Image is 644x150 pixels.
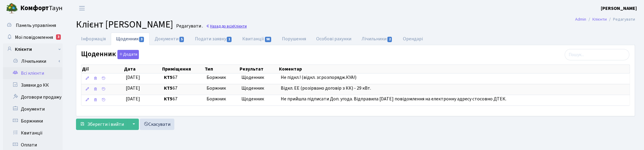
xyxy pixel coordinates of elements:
[565,49,629,60] input: Пошук...
[281,85,371,91] span: Відкл. ЕЕ (розірвано договір з КК) - 29 кВт.
[3,31,63,43] a: Мої повідомлення3
[241,96,276,102] span: Щоденник
[126,74,140,81] span: [DATE]
[233,23,247,29] span: Клієнти
[123,65,162,73] th: Дата
[164,85,173,91] b: КТ5
[162,65,204,73] th: Приміщення
[16,22,56,29] span: Панель управління
[75,3,89,13] button: Переключити навігацію
[20,3,49,13] b: Комфорт
[111,33,150,45] a: Щоденник
[278,65,629,73] th: Коментар
[607,16,635,23] li: Редагувати
[241,85,276,92] span: Щоденник
[56,34,61,40] div: 3
[164,85,202,92] span: 67
[207,85,237,92] span: Боржник
[398,33,428,45] a: Орендарі
[3,115,63,127] a: Боржники
[139,37,144,42] span: 3
[87,121,124,128] span: Зберегти і вийти
[116,49,139,59] a: Додати
[207,74,237,81] span: Боржник
[150,33,190,45] a: Документи
[164,74,173,81] b: КТ5
[239,65,278,73] th: Результат
[117,50,139,59] button: Щоденник
[3,43,63,55] a: Клієнти
[164,96,173,102] b: КТ5
[15,34,53,41] span: Мої повідомлення
[206,23,247,29] a: Назад до всіхКлієнти
[241,74,276,81] span: Щоденник
[566,13,644,26] nav: breadcrumb
[387,37,392,42] span: 2
[601,5,637,12] b: [PERSON_NAME]
[357,33,398,45] a: Лічильники
[281,96,507,102] span: Не прийшла підписати Доп. угода. Відправила [DATE] повідомлення на електронну адресу стосовно ДТЕК.
[6,2,18,14] img: logo.png
[3,19,63,31] a: Панель управління
[76,18,173,31] span: Клієнт [PERSON_NAME]
[164,96,202,102] span: 67
[81,50,139,59] label: Щоденник
[140,119,174,130] a: Скасувати
[311,33,357,45] a: Особові рахунки
[7,55,63,67] a: Лічильники
[164,74,202,81] span: 67
[3,103,63,115] a: Документи
[76,119,128,130] button: Зберегти і вийти
[190,33,237,45] a: Подати заявку
[3,79,63,91] a: Заявки до КК
[204,65,239,73] th: Тип
[81,65,123,73] th: Дії
[76,33,111,45] a: Інформація
[592,16,607,22] a: Клієнти
[277,33,311,45] a: Порушення
[126,96,140,102] span: [DATE]
[237,33,277,45] a: Квитанції
[3,127,63,139] a: Квитанції
[126,85,140,91] span: [DATE]
[207,96,237,102] span: Боржник
[265,37,271,42] span: 98
[281,74,357,81] span: Не підкл.! (відкл. зг.розпорядж.КУА!)
[20,3,63,13] span: Таун
[575,16,586,22] a: Admin
[175,23,203,29] small: Редагувати .
[227,37,232,42] span: 1
[3,91,63,103] a: Договори продажу
[3,67,63,79] a: Всі клієнти
[179,37,184,42] span: 5
[601,5,637,12] a: [PERSON_NAME]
